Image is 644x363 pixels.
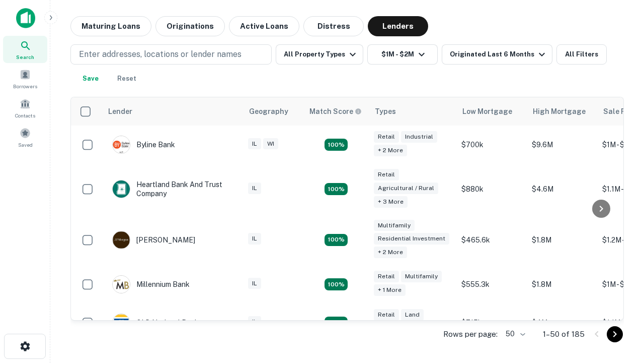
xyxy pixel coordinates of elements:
td: $9.6M [527,126,597,164]
img: picture [113,231,130,249]
div: Capitalize uses an advanced AI algorithm to match your search with the best lender. The match sco... [309,106,362,117]
div: Matching Properties: 27, hasApolloMatch: undefined [325,234,348,246]
div: IL [248,183,261,194]
th: Capitalize uses an advanced AI algorithm to match your search with the best lender. The match sco... [303,97,369,126]
button: All Property Types [276,44,363,65]
img: picture [113,276,130,293]
div: Multifamily [401,271,442,282]
span: Saved [18,141,33,149]
td: $555.3k [456,265,527,304]
div: + 3 more [374,196,408,208]
button: Enter addresses, locations or lender names [70,44,272,65]
div: Millennium Bank [112,275,190,293]
div: Matching Properties: 18, hasApolloMatch: undefined [325,317,348,329]
div: IL [248,138,261,150]
td: $700k [456,126,527,164]
td: $880k [456,164,527,215]
button: Originated Last 6 Months [442,44,552,65]
div: Originated Last 6 Months [450,48,548,60]
img: picture [113,314,130,331]
img: capitalize-icon.png [16,8,35,28]
th: Types [369,97,456,126]
div: Industrial [401,131,437,143]
button: All Filters [556,44,607,65]
iframe: Chat Widget [594,282,644,331]
button: Maturing Loans [70,16,151,36]
div: Lender [108,105,132,117]
button: Reset [111,69,143,89]
div: Matching Properties: 20, hasApolloMatch: undefined [325,139,348,151]
div: Low Mortgage [462,105,512,117]
div: Multifamily [374,220,415,231]
h6: Match Score [309,106,360,117]
div: + 1 more [374,284,406,296]
div: Residential Investment [374,233,449,245]
img: picture [113,180,130,198]
p: Rows per page: [443,328,498,340]
button: Active Loans [229,16,299,36]
p: Enter addresses, locations or lender names [79,48,242,60]
div: + 2 more [374,247,407,258]
a: Saved [3,124,47,151]
button: Save your search to get updates of matches that match your search criteria. [74,69,107,89]
div: WI [263,138,278,150]
td: $1.8M [527,265,597,304]
button: Lenders [368,16,428,36]
button: Distress [303,16,364,36]
span: Contacts [15,111,35,119]
th: Low Mortgage [456,97,527,126]
div: IL [248,316,261,328]
td: $1.8M [527,215,597,266]
a: Borrowers [3,65,47,92]
div: Matching Properties: 17, hasApolloMatch: undefined [325,183,348,195]
div: Geography [249,105,288,117]
button: $1M - $2M [367,44,438,65]
button: Go to next page [607,326,623,342]
div: OLD National Bank [112,314,199,332]
div: Land [401,309,424,321]
th: Geography [243,97,303,126]
a: Search [3,36,47,63]
td: $715k [456,304,527,342]
div: Retail [374,271,399,282]
p: 1–50 of 185 [543,328,585,340]
div: Byline Bank [112,136,175,154]
div: High Mortgage [533,105,586,117]
span: Borrowers [13,82,37,90]
img: picture [113,136,130,153]
th: High Mortgage [527,97,597,126]
div: Agricultural / Rural [374,183,438,194]
div: Retail [374,131,399,143]
a: Contacts [3,94,47,122]
div: Retail [374,309,399,321]
div: + 2 more [374,145,407,156]
span: Search [16,53,34,61]
td: $465.6k [456,215,527,266]
th: Lender [102,97,243,126]
div: IL [248,233,261,245]
div: IL [248,278,261,289]
div: Matching Properties: 16, hasApolloMatch: undefined [325,278,348,290]
td: $4M [527,304,597,342]
button: Originations [155,16,225,36]
div: [PERSON_NAME] [112,231,195,249]
div: 50 [502,327,527,341]
td: $4.6M [527,164,597,215]
div: Types [375,105,396,117]
div: Retail [374,169,399,180]
div: Heartland Bank And Trust Company [112,180,233,198]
